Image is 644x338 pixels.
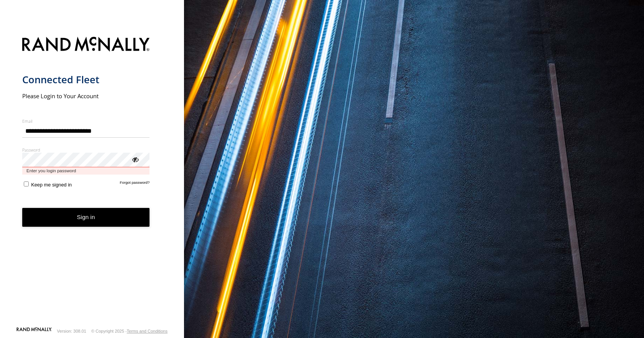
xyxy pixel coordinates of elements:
h2: Please Login to Your Account [22,92,150,100]
button: Sign in [22,208,150,227]
div: Version: 308.01 [57,329,86,333]
a: Forgot password? [120,180,150,188]
label: Email [22,118,150,124]
span: Keep me signed in [31,182,72,188]
h1: Connected Fleet [22,73,150,86]
span: Enter you login password [22,167,150,175]
label: Password [22,147,150,153]
div: ViewPassword [131,155,139,163]
input: Keep me signed in [24,181,29,186]
a: Terms and Conditions [127,329,168,333]
img: Rand McNally [22,35,150,55]
form: main [22,32,162,326]
div: © Copyright 2025 - [91,329,168,333]
a: Visit our Website [16,327,52,335]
